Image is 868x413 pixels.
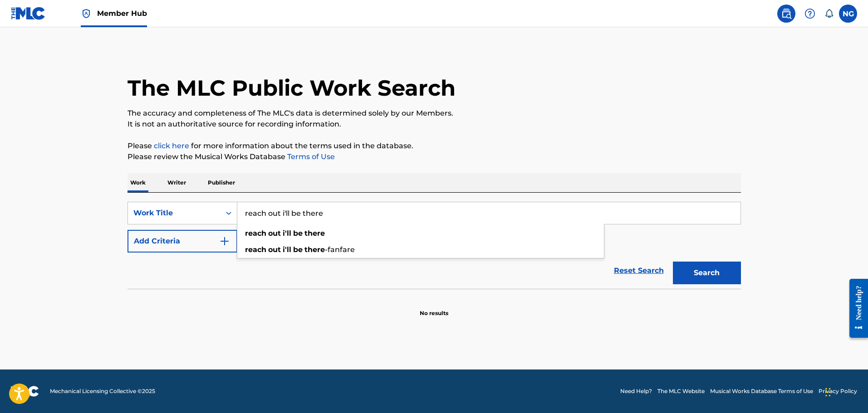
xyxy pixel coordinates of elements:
strong: i'll [283,229,291,238]
a: Reset Search [609,261,668,281]
a: click here [154,141,189,150]
a: Need Help? [620,387,652,395]
strong: out [268,229,281,238]
img: MLC Logo [11,7,46,20]
strong: out [268,245,281,254]
strong: there [304,245,325,254]
img: help [804,8,815,19]
strong: there [304,229,325,238]
strong: be [293,245,303,254]
div: User Menu [839,5,857,23]
img: logo [11,386,39,397]
a: Public Search [777,5,795,23]
iframe: Chat Widget [823,369,868,413]
p: It is not an authoritative source for recording information. [128,119,741,130]
div: Help [801,5,819,23]
form: Search Form [128,202,741,289]
div: Drag [825,379,831,406]
p: Please review the Musical Works Database [128,151,741,162]
p: Please for more information about the terms used in the database. [128,141,741,151]
button: Search [673,262,741,284]
a: The MLC Website [657,387,705,395]
div: Work Title [133,208,215,219]
span: Mechanical Licensing Collective © 2025 [50,387,155,395]
span: -fanfare [325,245,355,254]
a: Privacy Policy [819,387,857,395]
button: Add Criteria [128,230,237,253]
strong: reach [245,245,266,254]
strong: reach [245,229,266,238]
p: Publisher [205,173,238,192]
strong: be [293,229,303,238]
iframe: Resource Center [843,272,868,345]
a: Terms of Use [285,152,335,161]
img: Top Rightsholder [81,8,92,19]
span: Member Hub [97,8,147,19]
a: Musical Works Database Terms of Use [710,387,813,395]
p: The accuracy and completeness of The MLC's data is determined solely by our Members. [128,108,741,119]
p: Writer [165,173,189,192]
strong: i'll [283,245,291,254]
h1: The MLC Public Work Search [128,74,456,102]
div: Notifications [824,9,834,18]
p: No results [420,298,448,317]
p: Work [128,173,148,192]
img: search [781,8,792,19]
img: 9d2ae6d4665cec9f34b9.svg [219,236,230,247]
